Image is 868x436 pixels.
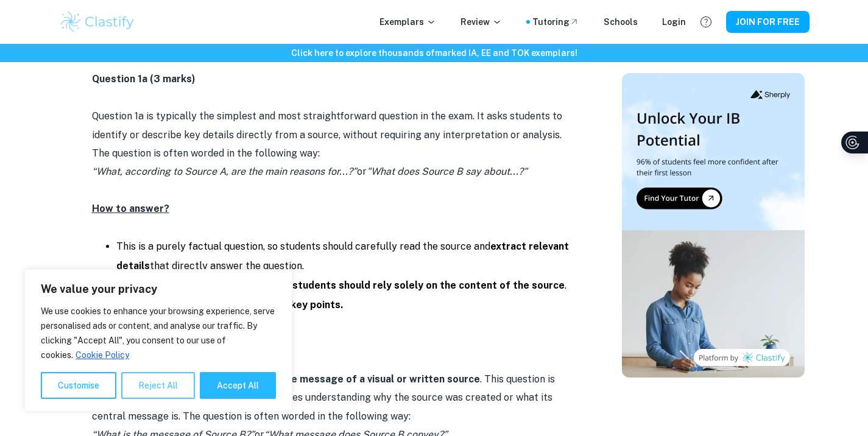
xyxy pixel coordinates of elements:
div: We value your privacy [24,269,292,412]
p: We use cookies to enhance your browsing experience, serve personalised ads or content, and analys... [41,304,276,362]
p: Question 1(b) requires students to . This question is slightly more demanding than 1a, as it invo... [92,370,579,426]
strong: Question 1a (3 marks) [92,73,196,85]
img: Thumbnail [622,73,805,378]
u: How to answer? [92,203,169,214]
button: Help and Feedback [696,12,716,32]
button: Customise [41,372,116,399]
p: Review [460,15,502,29]
li: This is a purely factual question, so students should carefully read the source and that directly... [116,237,579,276]
i: “What, according to Source A, are the main reasons for...?” [92,166,357,177]
strong: 2-3 key points. [272,299,343,311]
a: Tutoring [532,15,579,29]
strong: explain the message of a visual or written source [245,373,480,385]
a: Cookie Policy [75,350,130,360]
strong: students should rely solely on the content of the source [292,280,565,291]
button: Accept All [200,372,276,399]
li: No outside knowledge is needed here – . [116,276,579,295]
a: Login [662,15,686,29]
p: or [92,163,579,181]
h6: Click here to explore thousands of marked IA, EE and TOK exemplars ! [2,46,866,60]
p: We value your privacy [41,282,276,297]
p: Question 1a is typically the simplest and most straightforward question in the exam. It asks stud... [92,107,579,163]
a: Schools [604,15,638,29]
p: Exemplars [379,15,436,29]
i: "What does Source B say about...?" [367,166,528,177]
button: JOIN FOR FREE [726,11,810,33]
img: Clastify logo [59,10,136,34]
button: Reject All [121,372,195,399]
li: Typically, students should provide [116,295,579,315]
